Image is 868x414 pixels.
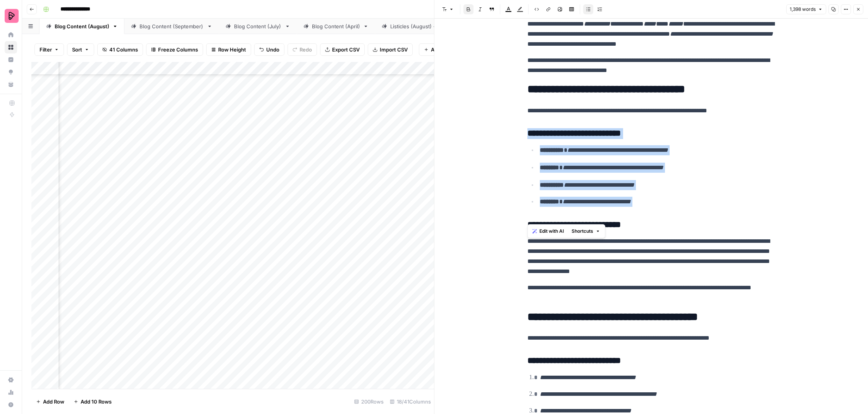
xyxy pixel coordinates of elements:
[312,22,360,30] div: Blog Content (April)
[288,43,317,56] button: Redo
[5,53,17,66] a: Insights
[5,9,19,23] img: Preply Logo
[368,43,413,56] button: Import CSV
[109,46,138,53] span: 41 Columns
[146,43,203,56] button: Freeze Columns
[158,46,198,53] span: Freeze Columns
[332,46,360,53] span: Export CSV
[97,43,143,56] button: 41 Columns
[81,398,112,405] span: Add 10 Rows
[67,43,94,56] button: Sort
[419,43,466,56] button: Add Column
[5,41,17,53] a: Browse
[69,395,116,408] button: Add 10 Rows
[539,228,564,235] span: Edit with AI
[34,43,64,56] button: Filter
[43,398,64,405] span: Add Row
[55,22,109,30] div: Blog Content (August)
[218,46,246,53] span: Row Height
[320,43,365,56] button: Export CSV
[139,22,204,30] div: Blog Content (September)
[206,43,251,56] button: Row Height
[375,19,462,34] a: Listicles (August) - WIP
[529,226,567,236] button: Edit with AI
[234,22,282,30] div: Blog Content (July)
[351,395,387,408] div: 200 Rows
[786,4,826,14] button: 1,398 words
[72,46,82,53] span: Sort
[790,6,816,13] span: 1,398 words
[40,46,52,53] span: Filter
[5,66,17,78] a: Opportunities
[5,374,17,386] a: Settings
[572,228,593,235] span: Shortcuts
[5,399,17,411] button: Help + Support
[31,395,69,408] button: Add Row
[266,46,279,53] span: Undo
[5,29,17,41] a: Home
[5,6,17,26] button: Workspace: Preply
[568,226,603,236] button: Shortcuts
[390,22,447,30] div: Listicles (August) - WIP
[254,43,284,56] button: Undo
[300,46,312,53] span: Redo
[380,46,408,53] span: Import CSV
[297,19,375,34] a: Blog Content (April)
[219,19,297,34] a: Blog Content (July)
[124,19,219,34] a: Blog Content (September)
[5,386,17,399] a: Usage
[40,19,124,34] a: Blog Content (August)
[5,78,17,91] a: Your Data
[387,395,434,408] div: 18/41 Columns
